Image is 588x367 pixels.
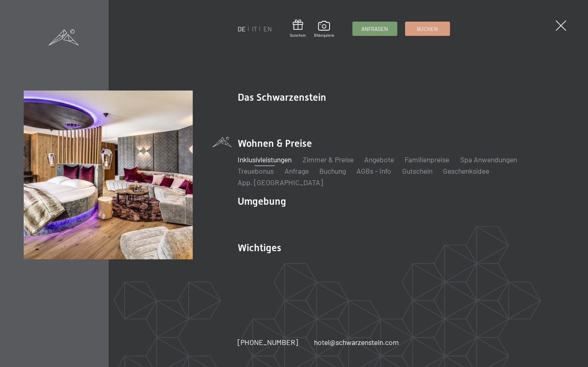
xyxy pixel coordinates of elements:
a: Angebote [364,155,394,164]
a: IT [252,25,257,33]
span: Buchen [417,25,438,33]
a: Bildergalerie [314,21,334,38]
a: [PHONE_NUMBER] [238,337,298,347]
a: Spa Anwendungen [460,155,517,164]
a: Geschenksidee [443,166,489,175]
a: Zimmer & Preise [303,155,354,164]
span: Gutschein [290,33,306,38]
a: Anfrage [285,166,309,175]
span: [PHONE_NUMBER] [238,338,298,347]
a: Treuebonus [238,166,274,175]
a: Gutschein [290,20,306,38]
a: AGBs - Info [356,166,391,175]
a: hotel@schwarzenstein.com [314,337,399,347]
a: Familienpreise [405,155,449,164]
a: EN [263,25,272,33]
span: Anfragen [361,25,388,33]
a: Buchen [405,22,450,35]
a: App. [GEOGRAPHIC_DATA] [238,178,323,187]
a: Buchung [319,166,346,175]
span: Bildergalerie [314,33,334,38]
a: Gutschein [402,166,432,175]
a: Inklusivleistungen [238,155,292,164]
a: Anfragen [353,22,397,35]
a: DE [238,25,246,33]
